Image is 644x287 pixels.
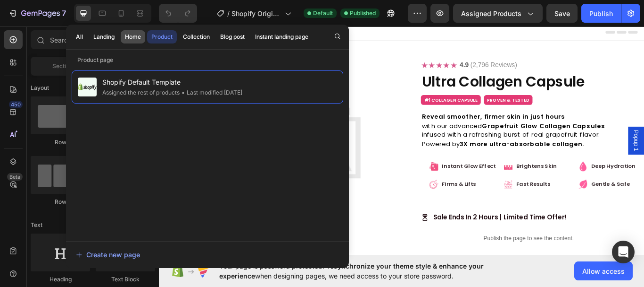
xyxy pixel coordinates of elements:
span: Firms & Lifts [330,182,369,191]
span: Deep Hydration [504,161,555,171]
div: Product [151,33,173,41]
div: 4.9 [350,42,361,53]
span: Fast Results [416,182,455,191]
strong: Grapefruit Glow Collagen Capsules [376,113,520,123]
span: Popup 1 [552,123,561,148]
div: Collection [183,33,210,41]
div: Home [125,33,141,41]
span: Allow access [582,266,625,276]
p: Product page [66,55,349,65]
div: Assigned the rest of products [102,88,180,97]
strong: 3X more ultra-absorbable collagen. [350,135,495,145]
p: Powered by [306,135,555,146]
span: Save [554,9,570,17]
button: Publish [581,4,621,23]
img: Instant Glow Effect [314,160,326,172]
button: Carousel Next Arrow [23,230,38,245]
iframe: Design area [159,24,644,257]
button: Product [147,30,177,43]
p: with our advanced [306,103,555,124]
span: Your page is password protected. To when designing pages, we need access to your store password. [219,261,520,281]
button: Save [546,4,578,23]
span: Instant Glow Effect [330,161,392,171]
img: Deep Hydration [488,160,500,172]
button: Instant landing page [251,30,313,43]
div: Publish [589,9,613,18]
button: Collection [179,30,214,43]
div: 450 [9,101,23,108]
img: Gentle & Safe [488,181,500,192]
p: Sale Ends In 2 Hours | Limited Time Offer! [319,221,475,231]
span: Text [31,221,42,229]
h2: Ultra Collagen Capsule [305,55,556,79]
span: #1 COLLAGEN CAPSULE [305,83,375,95]
img: Fast Results [401,181,413,192]
div: Last modified [DATE] [180,88,242,97]
span: Shopify Original Product Template [231,9,281,18]
div: Open Intercom Messenger [612,241,635,263]
button: 7 [4,4,70,23]
span: synchronize your theme style & enhance your experience [219,262,484,280]
div: Row [31,198,90,206]
span: Shopify Default Template [102,77,242,88]
span: Layout [31,84,49,92]
img: Brightens Skin [401,160,413,172]
span: / [227,9,230,18]
span: Default [313,9,333,17]
button: Home [121,30,145,43]
span: Gentle & Safe [504,182,549,191]
div: ★★★★★ [305,43,347,52]
div: All [76,33,83,41]
p: Publish the page to see the content. [305,245,556,255]
div: Undo/Redo [159,4,197,23]
a: Ultra Collagen Capsule [75,42,288,255]
img: Firms & Lifts [314,181,326,192]
div: Landing [93,33,115,41]
span: • [182,89,185,96]
div: Heading [31,275,90,284]
div: (2,796 Reviews) [363,42,417,53]
button: Landing [89,30,119,43]
div: Blog post [220,33,245,41]
button: Assigned Products [453,4,543,23]
p: 7 [62,8,66,19]
span: Brightens Skin [416,161,463,171]
span: Section [52,62,73,70]
div: Create new page [76,250,140,260]
strong: Reveal smoother, firmer skin in just hours [306,103,473,113]
button: All [72,30,87,43]
button: Carousel Back Arrow [23,50,38,65]
p: infused with a refreshing burst of real grapefruit flavor. [306,124,555,135]
span: Assigned Products [461,9,521,18]
div: Beta [7,173,23,181]
div: Text Block [96,275,155,284]
span: Published [350,9,376,17]
button: Blog post [216,30,249,43]
span: PROVEN & TESTED [379,83,435,95]
div: Instant landing page [255,33,308,41]
button: Create new page [75,245,339,264]
div: Row [31,138,90,147]
button: Allow access [574,261,633,280]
